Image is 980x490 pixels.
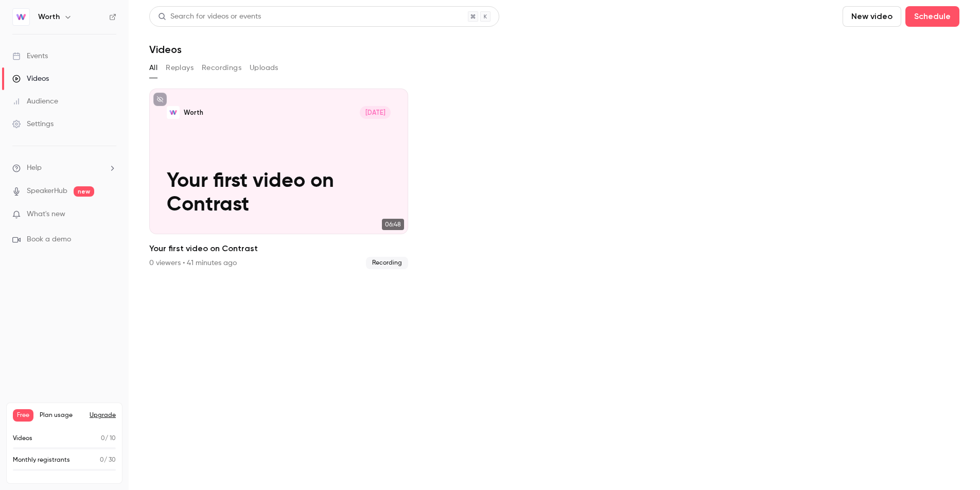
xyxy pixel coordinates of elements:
[167,170,391,217] p: Your first video on Contrast
[149,258,237,268] div: 0 viewers • 41 minutes ago
[153,93,167,106] button: unpublished
[74,186,94,197] span: new
[13,9,29,25] img: Worth
[27,209,65,220] span: What's new
[149,6,959,484] section: Videos
[149,43,182,56] h1: Videos
[12,119,54,129] div: Settings
[12,163,116,173] li: help-dropdown-opener
[13,456,70,465] p: Monthly registrants
[167,106,180,119] img: Your first video on Contrast
[202,60,241,76] button: Recordings
[158,11,261,22] div: Search for videos or events
[166,60,194,76] button: Replays
[27,186,67,197] a: SpeakerHub
[12,51,48,61] div: Events
[360,106,391,119] span: [DATE]
[12,74,49,84] div: Videos
[250,60,278,76] button: Uploads
[905,6,959,27] button: Schedule
[13,409,33,422] span: Free
[149,242,408,255] h2: Your first video on Contrast
[104,210,116,219] iframe: Noticeable Trigger
[843,6,901,27] button: New video
[184,108,203,117] p: Worth
[40,411,83,419] span: Plan usage
[38,12,60,22] h6: Worth
[101,434,116,443] p: / 10
[149,60,157,76] button: All
[149,89,959,269] ul: Videos
[101,435,105,442] span: 0
[149,89,408,269] li: Your first video on Contrast
[382,219,404,230] span: 06:48
[90,411,116,419] button: Upgrade
[12,96,58,107] div: Audience
[100,456,116,465] p: / 30
[100,457,104,463] span: 0
[366,257,408,269] span: Recording
[149,89,408,269] a: Your first video on ContrastWorth[DATE]Your first video on Contrast06:48Your first video on Contr...
[27,163,42,173] span: Help
[27,234,71,245] span: Book a demo
[13,434,32,443] p: Videos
